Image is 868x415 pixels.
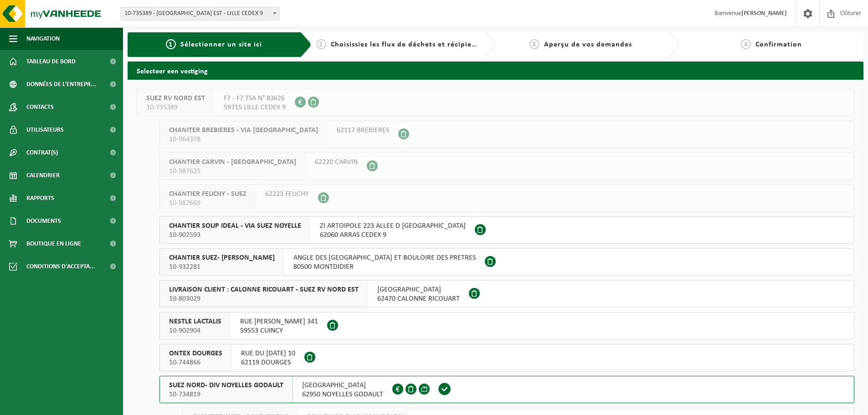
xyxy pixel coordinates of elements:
[331,41,483,48] span: Choisissiez les flux de déchets et récipients
[169,349,222,358] span: ONTEX DOURGES
[302,381,383,390] span: [GEOGRAPHIC_DATA]
[180,41,262,48] span: Sélectionner un site ici
[320,231,466,240] span: 62060 ARRAS CEDEX 9
[265,190,309,199] span: 62223 FEUCHY
[315,158,358,167] span: 62220 CARVIN
[169,326,221,335] span: 10-902904
[169,231,301,240] span: 10-902593
[169,126,318,135] span: CHANITER BREBIERES - VIA [GEOGRAPHIC_DATA]
[159,312,854,339] button: NESTLE LACTALIS 10-902904 RUE [PERSON_NAME] 34159553 CUINCY
[26,255,95,278] span: Conditions d'accepta...
[169,135,318,144] span: 10-964378
[26,164,60,187] span: Calendrier
[169,190,247,199] span: CHANTIER FEUCHY - SUEZ
[128,61,863,79] h2: Selecteer een vestiging
[169,221,301,231] span: CHANTIER SOUP IDEAL - VIA SUEZ NOYELLE
[159,216,854,244] button: CHANTIER SOUP IDEAL - VIA SUEZ NOYELLE 10-902593 ZI ARTOIPOLE 223 ALLEE D [GEOGRAPHIC_DATA]62060 ...
[241,358,295,367] span: 62119 DOURGES
[529,39,539,49] span: 3
[146,103,205,112] span: 10-735389
[26,232,81,255] span: Boutique en ligne
[741,39,751,49] span: 4
[544,41,632,48] span: Aperçu de vos demandes
[26,27,60,50] span: Navigation
[169,390,283,399] span: 10-734819
[169,158,296,167] span: CHANTIER CARVIN - [GEOGRAPHIC_DATA]
[26,210,61,232] span: Documents
[26,73,96,96] span: Données de l'entrepr...
[26,96,54,118] span: Contacts
[169,358,222,367] span: 10-744866
[159,376,854,403] button: SUEZ NORD- DIV NOYELLES GODAULT 10-734819 [GEOGRAPHIC_DATA]62950 NOYELLES GODAULT
[26,50,76,73] span: Tableau de bord
[293,253,476,262] span: ANGLE DES [GEOGRAPHIC_DATA] ET BOULOIRE DES PRETRES
[121,7,279,20] span: 10-735389 - SUEZ RV NORD EST - LILLE CEDEX 9
[240,317,318,326] span: RUE [PERSON_NAME] 341
[337,126,389,135] span: 62117 BREBIERES
[169,199,247,208] span: 10-987669
[224,94,286,103] span: F7 - F7 TSA N° 83626
[166,39,176,49] span: 1
[159,280,854,307] button: LIVRAISON CLIENT : CALONNE RICOUART - SUEZ RV NORD EST 10-803029 [GEOGRAPHIC_DATA]62470 CALONNE R...
[240,326,318,335] span: 59553 CUINCY
[159,344,854,371] button: ONTEX DOURGES 10-744866 RUE DU [DATE] 1062119 DOURGES
[169,381,283,390] span: SUEZ NORD- DIV NOYELLES GODAULT
[169,167,296,176] span: 10-987625
[169,285,359,294] span: LIVRAISON CLIENT : CALONNE RICOUART - SUEZ RV NORD EST
[26,187,54,210] span: Rapports
[26,118,64,141] span: Utilisateurs
[755,41,802,48] span: Confirmation
[159,248,854,276] button: CHANTIER SUEZ- [PERSON_NAME] 10-932281 ANGLE DES [GEOGRAPHIC_DATA] ET BOULOIRE DES PRETRES80500 M...
[26,141,58,164] span: Contrat(s)
[169,253,275,262] span: CHANTIER SUEZ- [PERSON_NAME]
[169,294,359,303] span: 10-803029
[146,94,205,103] span: SUEZ RV NORD EST
[377,285,460,294] span: [GEOGRAPHIC_DATA]
[241,349,295,358] span: RUE DU [DATE] 10
[377,294,460,303] span: 62470 CALONNE RICOUART
[320,221,466,231] span: ZI ARTOIPOLE 223 ALLEE D [GEOGRAPHIC_DATA]
[741,10,787,17] strong: [PERSON_NAME]
[169,317,221,326] span: NESTLE LACTALIS
[224,103,286,112] span: 59715 LILLE CEDEX 9
[293,262,476,272] span: 80500 MONTDIDIER
[302,390,383,399] span: 62950 NOYELLES GODAULT
[169,262,275,272] span: 10-932281
[316,39,326,49] span: 2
